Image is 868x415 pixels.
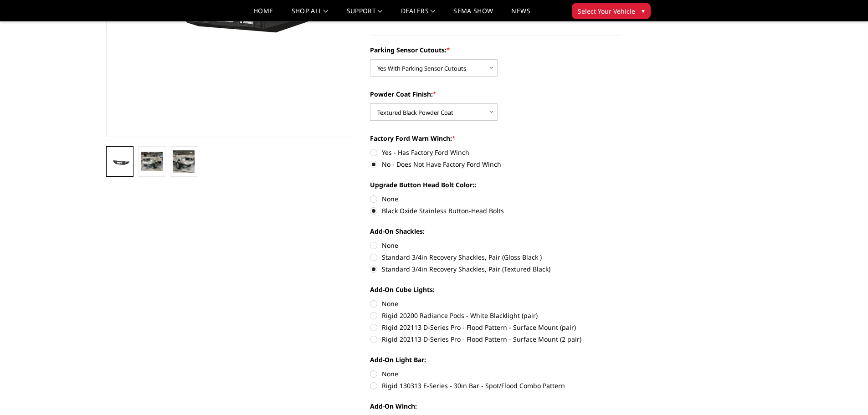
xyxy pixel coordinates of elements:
label: Rigid 202113 D-Series Pro - Flood Pattern - Surface Mount (2 pair) [370,334,621,344]
label: None [370,369,621,379]
a: shop all [292,8,329,21]
label: Add-On Cube Lights: [370,285,621,294]
label: No - Does Not Have Factory Ford Winch [370,159,621,169]
a: SEMA Show [453,8,493,21]
iframe: Chat Widget [822,371,868,415]
img: 2023-2025 Ford F250-350-A2 Series-Base Front Bumper (winch mount) [173,150,195,172]
img: 2023-2025 Ford F250-350-A2 Series-Base Front Bumper (winch mount) [109,157,131,167]
button: Select Your Vehicle [572,3,651,19]
label: Yes - Has Factory Ford Winch [370,148,621,157]
label: Black Oxide Stainless Button-Head Bolts [370,206,621,215]
label: Rigid 202113 D-Series Pro - Flood Pattern - Surface Mount (pair) [370,323,621,332]
span: ▾ [642,6,645,15]
a: Dealers [401,8,436,21]
label: Add-On Light Bar: [370,355,621,364]
label: Powder Coat Finish: [370,89,621,99]
label: None [370,194,621,204]
label: Add-On Shackles: [370,226,621,236]
a: Home [253,8,273,21]
span: Select Your Vehicle [578,6,635,16]
label: Standard 3/4in Recovery Shackles, Pair (Textured Black) [370,264,621,274]
label: Add-On Winch: [370,401,621,411]
label: Standard 3/4in Recovery Shackles, Pair (Gloss Black ) [370,252,621,262]
label: Parking Sensor Cutouts: [370,45,621,55]
label: None [370,241,621,250]
label: Upgrade Button Head Bolt Color:: [370,180,621,190]
label: Rigid 130313 E-Series - 30in Bar - Spot/Flood Combo Pattern [370,381,621,390]
label: Rigid 20200 Radiance Pods - White Blacklight (pair) [370,311,621,320]
a: News [511,8,530,21]
label: Factory Ford Warn Winch: [370,133,621,143]
a: Support [347,8,383,21]
img: 2023-2025 Ford F250-350-A2 Series-Base Front Bumper (winch mount) [141,152,163,171]
label: None [370,299,621,308]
